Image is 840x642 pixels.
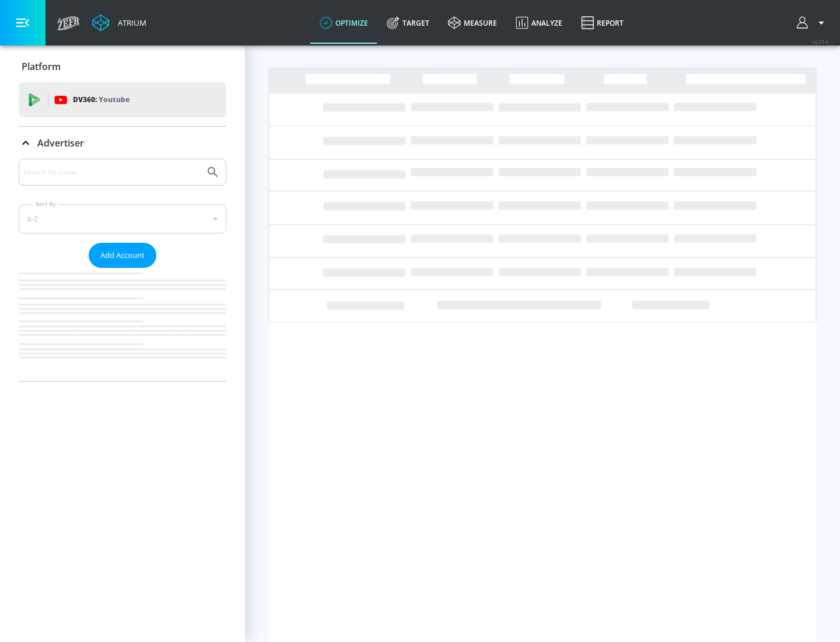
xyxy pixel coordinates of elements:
div: Advertiser [19,159,226,381]
a: Report [572,2,633,44]
a: optimize [310,2,377,44]
a: measure [439,2,506,44]
p: DV360: [73,93,129,106]
p: Advertiser [37,137,84,149]
input: Search by name [23,165,200,180]
p: Platform [22,60,61,73]
a: Target [377,2,439,44]
div: Advertiser [19,127,226,159]
a: Analyze [506,2,572,44]
div: A-Z [19,204,226,233]
p: Youtube [99,93,129,106]
div: Platform [19,50,226,83]
button: Add Account [89,243,156,268]
a: Atrium [92,14,146,32]
div: Atrium [113,18,146,28]
label: Sort By [33,200,58,208]
div: DV360: Youtube [19,82,226,117]
nav: list of Advertiser [19,268,226,381]
span: Add Account [100,249,145,262]
span: v 4.25.4 [812,39,828,45]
